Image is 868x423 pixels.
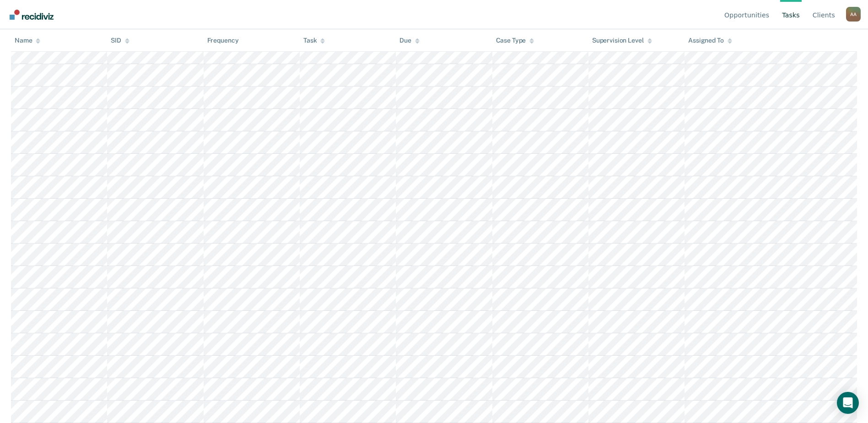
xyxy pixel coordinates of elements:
div: Supervision Level [592,37,652,44]
div: Open Intercom Messenger [837,392,859,414]
div: Frequency [207,37,239,44]
img: Recidiviz [10,10,54,20]
div: Name [15,37,40,44]
div: Case Type [496,37,534,44]
div: A A [846,7,861,22]
div: Task [303,37,325,44]
div: SID [111,37,129,44]
div: Due [399,37,420,44]
button: Profile dropdown button [846,7,861,22]
div: Assigned To [688,37,732,44]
